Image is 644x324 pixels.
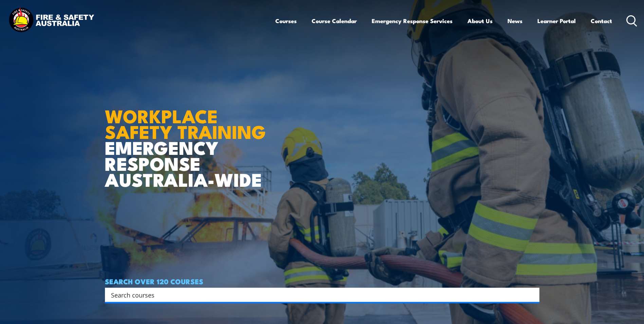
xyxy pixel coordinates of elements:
form: Search form [112,290,526,300]
a: About Us [467,12,493,30]
strong: WORKPLACE SAFETY TRAINING [105,101,266,145]
button: Search magnifier button [528,290,537,300]
a: Learner Portal [537,12,576,30]
a: News [508,12,522,30]
input: Search input [111,290,525,300]
h1: EMERGENCY RESPONSE AUSTRALIA-WIDE [105,91,271,187]
a: Emergency Response Services [372,12,453,30]
a: Courses [275,12,297,30]
a: Contact [591,12,612,30]
h4: SEARCH OVER 120 COURSES [105,277,539,285]
a: Course Calendar [312,12,357,30]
